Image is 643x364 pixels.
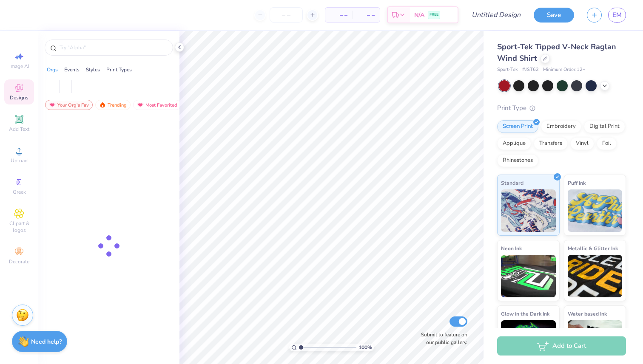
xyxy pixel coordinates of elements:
[584,120,625,133] div: Digital Print
[497,42,616,63] span: Sport-Tek Tipped V-Neck Raglan Wind Shirt
[9,63,29,70] span: Image AI
[497,137,531,150] div: Applique
[570,137,594,150] div: Vinyl
[133,100,181,110] div: Most Favorited
[543,66,586,73] span: Minimum Order: 12 +
[501,309,549,318] span: Glow in the Dark Ink
[9,126,29,133] span: Add Text
[59,43,168,52] input: Try "Alpha"
[430,12,438,18] span: FREE
[568,189,623,232] img: Puff Ink
[465,6,527,23] input: Untitled Design
[95,100,131,110] div: Trending
[31,338,62,346] strong: Need help?
[568,320,623,363] img: Water based Ink
[501,178,524,187] span: Standard
[49,102,56,108] img: most_fav.gif
[597,137,617,150] div: Foil
[137,102,144,108] img: most_fav.gif
[497,154,538,167] div: Rhinestones
[416,331,467,346] label: Submit to feature on our public gallery.
[501,320,556,363] img: Glow in the Dark Ink
[358,344,372,351] span: 100 %
[47,66,58,73] div: Orgs
[86,66,100,73] div: Styles
[568,178,586,187] span: Puff Ink
[11,157,28,164] span: Upload
[501,244,522,253] span: Neon Ink
[497,66,518,73] span: Sport-Tek
[612,10,622,20] span: EM
[568,309,607,318] span: Water based Ink
[534,137,568,150] div: Transfers
[64,66,80,73] div: Events
[106,66,132,73] div: Print Types
[501,255,556,297] img: Neon Ink
[414,11,424,20] span: N/A
[522,66,539,73] span: # JST62
[99,102,106,108] img: trending.gif
[4,220,34,234] span: Clipart & logos
[358,11,375,20] span: – –
[497,103,626,113] div: Print Type
[568,244,618,253] span: Metallic & Glitter Ink
[10,94,28,101] span: Designs
[568,255,623,297] img: Metallic & Glitter Ink
[330,11,347,20] span: – –
[45,100,93,110] div: Your Org's Fav
[497,120,538,133] div: Screen Print
[501,189,556,232] img: Standard
[270,7,303,23] input: – –
[9,258,29,265] span: Decorate
[13,189,26,195] span: Greek
[608,8,626,23] a: EM
[534,8,574,23] button: Save
[541,120,581,133] div: Embroidery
